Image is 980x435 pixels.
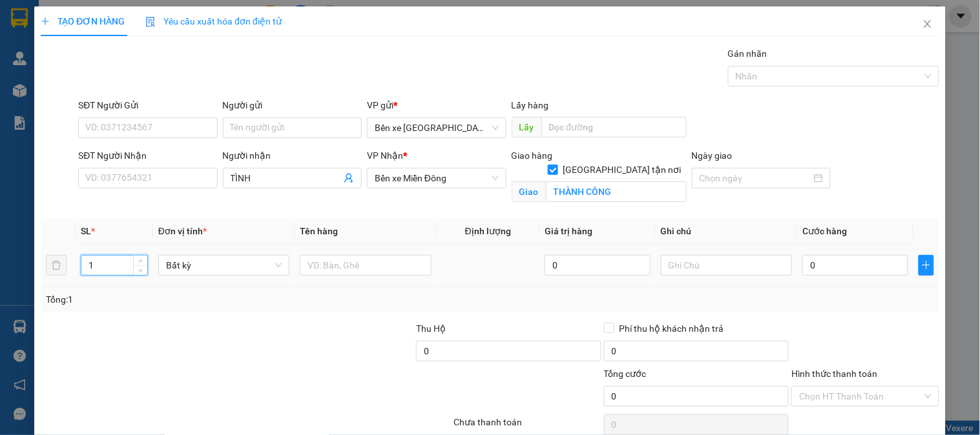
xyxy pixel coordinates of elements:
[541,117,687,137] input: Dọc đường
[133,265,147,275] span: Decrease Value
[41,16,125,26] span: TẠO ĐƠN HÀNG
[344,173,354,183] span: user-add
[46,255,67,276] button: delete
[78,98,217,112] div: SĐT Người Gửi
[919,255,934,276] button: plus
[145,17,156,27] img: icon
[919,260,933,270] span: plus
[300,226,338,236] span: Tên hàng
[133,256,147,265] span: Increase Value
[367,150,403,161] span: VP Nhận
[545,255,651,276] input: 0
[512,150,553,161] span: Giao hàng
[546,181,687,202] input: Giao tận nơi
[166,256,282,275] span: Bất kỳ
[661,255,792,276] input: Ghi Chú
[465,226,511,236] span: Định lượng
[46,292,379,307] div: Tổng: 1
[512,181,546,202] span: Giao
[558,163,687,177] span: [GEOGRAPHIC_DATA] tận nơi
[158,226,207,236] span: Đơn vị tính
[78,148,217,163] div: SĐT Người Nhận
[656,219,797,244] th: Ghi chú
[545,226,592,236] span: Giá trị hàng
[614,321,729,336] span: Phí thu hộ khách nhận trả
[81,226,91,236] span: SL
[692,150,733,161] label: Ngày giao
[300,255,431,276] input: VD: Bàn, Ghế
[700,171,811,185] input: Ngày giao
[137,267,145,274] span: down
[367,98,506,112] div: VP gửi
[910,6,946,43] button: Close
[802,226,847,236] span: Cước hàng
[223,148,362,163] div: Người nhận
[223,98,362,112] div: Người gửi
[512,117,541,137] span: Lấy
[923,19,933,29] span: close
[375,168,498,188] span: Bến xe Miền Đông
[375,118,498,137] span: Bến xe Quảng Ngãi
[145,16,282,26] span: Yêu cầu xuất hóa đơn điện tử
[41,17,50,26] span: plus
[137,258,145,265] span: up
[416,323,446,334] span: Thu Hộ
[604,369,647,379] span: Tổng cước
[728,48,767,59] label: Gán nhãn
[512,100,549,110] span: Lấy hàng
[791,369,877,379] label: Hình thức thanh toán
